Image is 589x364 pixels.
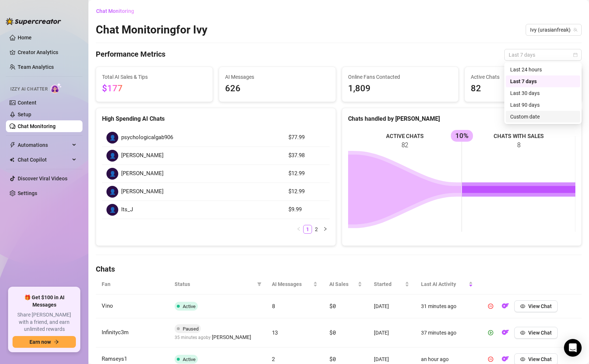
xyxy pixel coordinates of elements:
span: Vino [102,303,113,309]
a: 2 [312,225,320,233]
span: 🎁 Get $100 in AI Messages [13,294,76,308]
li: Previous Page [294,225,303,234]
div: Open Intercom Messenger [564,339,582,357]
span: thunderbolt [10,142,15,148]
th: AI Sales [323,274,368,294]
div: Last 90 days [510,101,576,109]
div: Last 30 days [506,87,580,99]
span: Ivy (urasianfreak) [530,24,577,35]
span: $177 [102,83,123,93]
div: Last 24 hours [510,66,576,74]
span: AI Sales [329,280,356,288]
span: pause-circle [488,304,493,309]
span: Chat Copilot [18,154,70,166]
span: Infinityc3m [102,329,129,336]
div: 👤 [106,150,118,162]
div: Last 24 hours [506,64,580,75]
span: Status [175,280,254,288]
td: 31 minutes ago [415,294,479,318]
li: 2 [312,225,321,234]
th: Fan [96,274,169,294]
a: Content [18,100,36,106]
article: $12.99 [288,169,325,178]
li: 1 [303,225,312,234]
button: View Chat [514,300,558,312]
div: Custom date [510,113,576,121]
div: Custom date [506,111,580,123]
td: [DATE] [368,294,415,318]
div: Last 7 days [510,77,576,85]
span: View Chat [528,330,552,336]
span: Paused [183,326,199,332]
div: 👤 [106,204,118,216]
button: left [294,225,303,234]
span: [PERSON_NAME] [121,187,164,196]
img: OF [502,302,509,310]
span: eye [520,357,525,362]
button: OF [499,327,511,339]
span: Total AI Sales & Tips [102,73,207,81]
span: calendar [573,53,578,57]
span: play-circle [488,330,493,335]
div: Last 7 days [506,75,580,87]
span: Share [PERSON_NAME] with a friend, and earn unlimited rewards [13,311,76,333]
a: OF [499,331,511,337]
span: AI Messages [272,280,312,288]
span: Active [183,357,196,362]
span: 35 minutes ago by [175,335,251,340]
span: $0 [329,302,336,310]
span: $0 [329,329,336,336]
span: [PERSON_NAME] [121,169,164,178]
a: Setup [18,112,31,117]
button: right [321,225,330,234]
article: $9.99 [288,205,325,214]
td: 37 minutes ago [415,318,479,347]
h4: Chats [96,264,582,274]
div: 👤 [106,168,118,180]
div: 👤 [106,132,118,144]
span: Last 7 days [509,49,577,60]
button: View Chat [514,327,558,339]
img: OF [502,329,509,336]
h2: Chat Monitoring for Ivy [96,23,207,37]
span: 82 [471,82,575,96]
div: Chats handled by [PERSON_NAME] [348,114,576,123]
span: 13 [272,329,278,336]
th: Started [368,274,415,294]
span: 1,809 [348,82,453,96]
span: View Chat [528,303,552,309]
a: OF [499,358,511,364]
a: OF [499,305,511,311]
span: eye [520,330,525,335]
span: View Chat [528,356,552,362]
div: High Spending AI Chats [102,114,330,123]
span: $0 [329,355,336,363]
img: Chat Copilot [10,157,14,162]
span: 626 [225,82,330,96]
article: $12.99 [288,187,325,196]
a: Home [18,35,32,40]
img: AI Chatter [50,83,62,93]
span: Automations [18,139,70,151]
a: Creator Analytics [18,46,77,58]
article: $37.98 [288,151,325,160]
span: filter [256,279,263,290]
span: Last AI Activity [421,280,467,288]
div: 👤 [106,186,118,198]
span: team [573,28,578,32]
button: OF [499,300,511,312]
span: Izzy AI Chatter [10,86,48,93]
button: Chat Monitoring [96,5,140,17]
td: [DATE] [368,318,415,347]
li: Next Page [321,225,330,234]
a: Chat Monitoring [18,123,56,129]
span: pause-circle [488,357,493,362]
span: arrow-right [54,339,59,344]
span: filter [257,282,262,286]
span: Active [183,304,196,309]
th: AI Messages [266,274,323,294]
a: Settings [18,190,37,196]
a: Discover Viral Videos [18,176,67,181]
span: left [297,227,301,231]
div: Last 30 days [510,89,576,97]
